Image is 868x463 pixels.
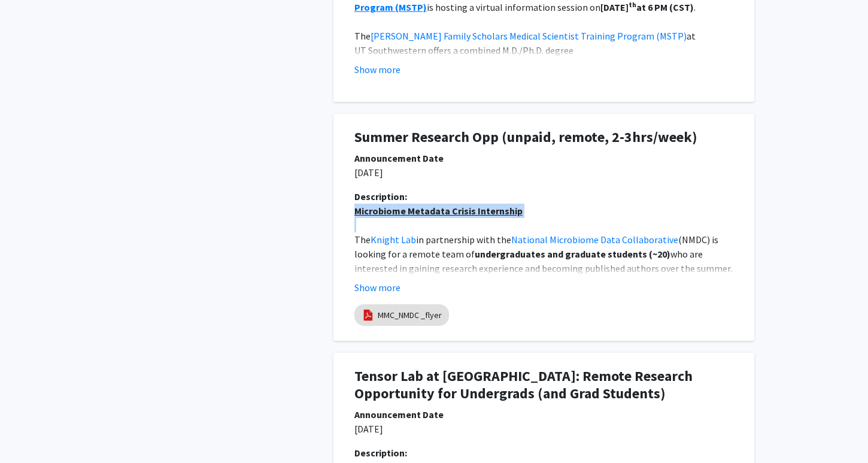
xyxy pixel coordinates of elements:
a: Knight Lab [371,234,416,246]
span: . [694,1,696,13]
span: who are interested in gaining research experience and becoming published authors over the summer.... [354,248,734,289]
div: Announcement Date [354,151,733,165]
p: [DATE] [354,165,733,180]
strong: [DATE] [600,1,629,13]
p: [GEOGRAPHIC_DATA][US_STATE] [354,232,733,333]
div: Description: [354,189,733,204]
span: The [354,234,371,246]
strong: at 6 PM (CST) [636,1,694,13]
div: Announcement Date [354,407,733,422]
span: in partnership with the [416,234,511,246]
span: at UT Southwestern offers a combined M.D./Ph.D. degree from [354,30,697,71]
a: National Microbiome Data Collaborative [511,234,678,246]
a: [PERSON_NAME] Family Scholars Medical Scientist Training Program (MSTP) [371,30,687,42]
p: [DATE] [354,422,733,436]
button: Show more [354,280,400,295]
span: The [354,30,371,42]
a: MMC_NMDC _flyer [378,309,442,322]
iframe: Chat [9,409,51,454]
span: is hosting a virtual information session on [427,1,600,13]
button: Show more [354,62,400,77]
img: pdf_icon.png [362,308,375,322]
h1: Tensor Lab at [GEOGRAPHIC_DATA]: Remote Research Opportunity for Undergrads (and Grad Students) [354,368,733,403]
u: Microbiome Metadata Crisis Internship [354,205,523,217]
strong: undergraduates and graduate students (~20) [475,248,670,260]
div: Description: [354,446,733,460]
h1: Summer Research Opp (unpaid, remote, 2-3hrs/week) [354,129,733,146]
